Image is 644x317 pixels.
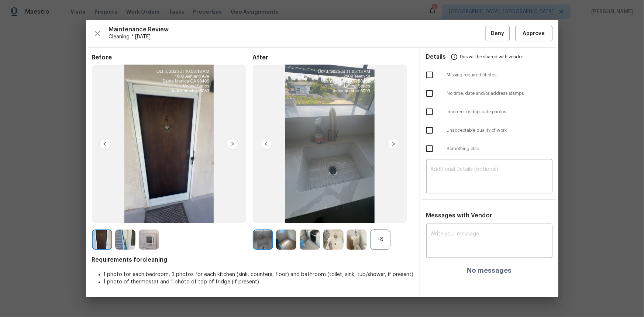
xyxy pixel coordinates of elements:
[388,138,399,150] img: right-chevron-button-url
[447,127,552,134] span: Unacceptable quality of work
[104,278,414,286] li: 1 photo of thermostat and 1 photo of top of fridge (if present)
[426,213,492,218] span: Messages with Vendor
[99,138,111,150] img: left-chevron-button-url
[109,33,486,41] span: Cleaning * [DATE]
[92,256,414,263] span: Requirements for cleaning
[420,66,558,84] div: Missing required photos
[420,139,558,158] div: Something else
[486,26,510,42] button: Deny
[516,26,552,42] button: Approve
[92,54,253,61] span: Before
[467,267,512,274] h4: No messages
[447,109,552,115] span: Incorrect or duplicate photos
[523,29,545,38] span: Approve
[227,138,238,150] img: right-chevron-button-url
[447,146,552,152] span: Something else
[261,138,272,150] img: left-chevron-button-url
[491,29,504,38] span: Deny
[253,54,414,61] span: After
[420,121,558,139] div: Unacceptable quality of work
[459,48,523,66] span: This will be shared with vendor
[426,48,446,66] span: Details
[420,84,558,103] div: No time, date and/or address stamps
[370,230,390,250] div: +8
[447,72,552,78] span: Missing required photos
[420,103,558,121] div: Incorrect or duplicate photos
[447,90,552,97] span: No time, date and/or address stamps
[109,26,486,33] span: Maintenance Review
[104,271,414,278] li: 1 photo for each bedroom, 3 photos for each kitchen (sink, counters, floor) and bathroom (toilet,...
